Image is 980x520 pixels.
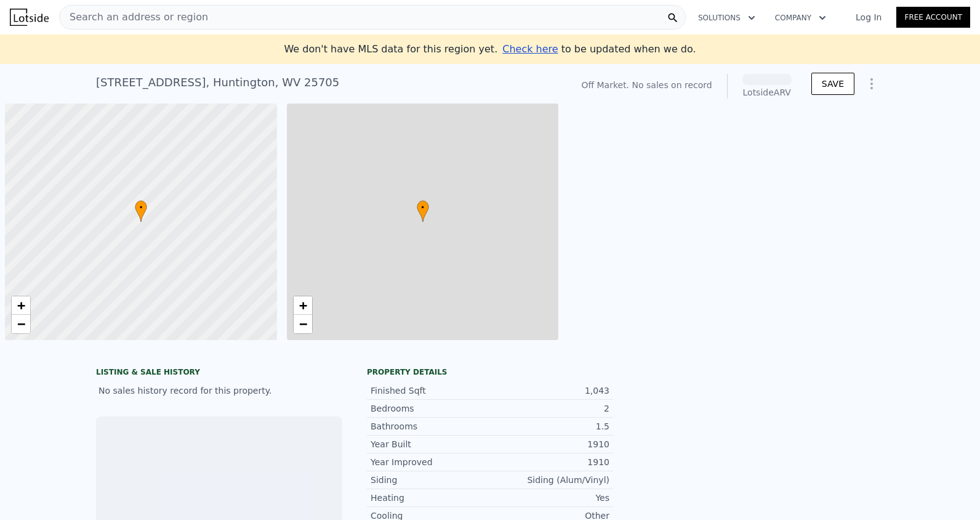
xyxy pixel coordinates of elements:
[371,420,490,433] div: Bathrooms
[688,7,765,29] button: Solutions
[371,438,490,450] div: Year Built
[841,11,896,23] a: Log In
[490,420,609,433] div: 1.5
[742,86,792,99] div: Lotside ARV
[96,380,342,402] div: No sales history record for this property.
[490,492,609,504] div: Yes
[811,73,854,95] button: SAVE
[765,7,836,29] button: Company
[135,200,147,222] div: •
[96,74,339,91] div: [STREET_ADDRESS] , Huntington , WV 25705
[135,202,147,213] span: •
[371,492,490,504] div: Heating
[502,42,696,57] div: to be updated when we do.
[371,456,490,468] div: Year Improved
[17,298,25,313] span: +
[17,316,25,331] span: −
[284,42,696,57] div: We don't have MLS data for this region yet.
[490,402,609,415] div: 2
[490,438,609,450] div: 1910
[502,43,558,55] span: Check here
[60,10,208,25] span: Search an address or region
[490,474,609,486] div: Siding (Alum/Vinyl)
[371,474,490,486] div: Siding
[581,79,712,91] div: Off Market. No sales on record
[371,384,490,397] div: Finished Sqft
[10,9,49,26] img: Lotside
[299,298,307,313] span: +
[490,384,609,397] div: 1,043
[12,296,30,315] a: Zoom in
[12,315,30,333] a: Zoom out
[490,456,609,468] div: 1910
[417,202,429,213] span: •
[896,7,970,28] a: Free Account
[859,71,884,96] button: Show Options
[294,296,312,315] a: Zoom in
[417,200,429,222] div: •
[371,402,490,415] div: Bedrooms
[96,367,342,380] div: LISTING & SALE HISTORY
[299,316,307,331] span: −
[294,315,312,333] a: Zoom out
[367,367,613,377] div: Property details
